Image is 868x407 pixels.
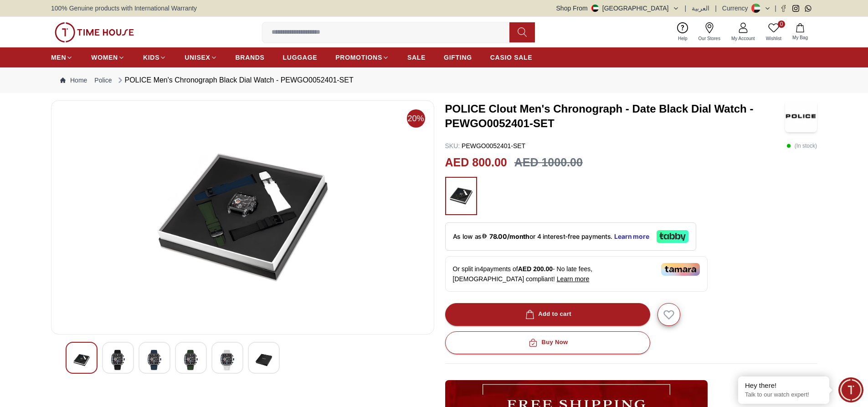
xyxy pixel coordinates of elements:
[236,49,265,66] a: BRANDS
[146,350,163,371] img: POLICE Men's Chronograph Black Dial Watch - PEWGO0052401-SET
[51,49,73,66] a: MEN
[283,49,318,66] a: LUGGAGE
[59,108,426,327] img: POLICE Men's Chronograph Black Dial Watch - PEWGO0052401-SET
[219,350,236,371] img: POLICE Men's Chronograph Black Dial Watch - PEWGO0052401-SET
[445,154,507,171] h2: AED 800.00
[143,49,166,66] a: KIDS
[445,303,650,326] button: Add to cart
[183,350,199,371] img: POLICE Men's Chronograph Black Dial Watch - PEWGO0052401-SET
[335,49,389,66] a: PROMOTIONS
[445,331,650,354] button: Buy Now
[116,75,354,86] div: POLICE Men's Chronograph Black Dial Watch - PEWGO0052401-SET
[792,5,799,12] a: Instagram
[787,21,813,43] button: My Bag
[518,265,553,273] span: AED 200.00
[762,35,785,42] span: Wishlist
[55,22,134,42] img: ...
[407,49,426,66] a: SALE
[490,53,533,62] span: CASIO SALE
[715,4,717,13] span: |
[685,4,687,13] span: |
[661,263,700,276] img: Tamara
[236,53,265,62] span: BRANDS
[407,53,426,62] span: SALE
[778,21,785,28] span: 0
[283,53,318,62] span: LUGGAGE
[445,142,460,149] span: SKU :
[760,21,787,44] a: 0Wishlist
[91,53,118,62] span: WOMEN
[445,141,526,150] p: PEWGO0052401-SET
[51,4,197,13] span: 100% Genuine products with International Warranty
[490,49,533,66] a: CASIO SALE
[91,49,125,66] a: WOMEN
[445,102,786,131] h3: POLICE Clout Men's Chronograph - Date Black Dial Watch - PEWGO0052401-SET
[745,391,822,399] p: Talk to our watch expert!
[785,100,817,132] img: POLICE Clout Men's Chronograph - Date Black Dial Watch - PEWGO0052401-SET
[444,49,472,66] a: GIFTING
[692,4,709,13] button: العربية
[728,35,759,42] span: My Account
[143,53,159,62] span: KIDS
[557,275,590,283] span: Learn more
[110,350,126,371] img: POLICE Men's Chronograph Black Dial Watch - PEWGO0052401-SET
[673,21,693,44] a: Help
[695,35,724,42] span: Our Stores
[256,350,272,371] img: POLICE Men's Chronograph Black Dial Watch - PEWGO0052401-SET
[786,141,817,150] p: ( In stock )
[73,350,90,371] img: POLICE Men's Chronograph Black Dial Watch - PEWGO0052401-SET
[693,21,726,44] a: Our Stores
[556,4,679,13] button: Shop From[GEOGRAPHIC_DATA]
[450,181,473,211] img: ...
[591,5,599,12] img: United Arab Emirates
[674,35,691,42] span: Help
[780,5,787,12] a: Facebook
[51,53,66,62] span: MEN
[335,53,382,62] span: PROMOTIONS
[60,76,87,85] a: Home
[722,4,752,13] div: Currency
[527,337,568,348] div: Buy Now
[775,4,776,13] span: |
[514,154,583,171] h3: AED 1000.00
[524,309,571,319] div: Add to cart
[745,381,822,390] div: Hey there!
[407,109,425,128] span: 20%
[789,34,812,41] span: My Bag
[94,76,112,85] a: Police
[185,49,217,66] a: UNISEX
[805,5,812,12] a: Whatsapp
[51,67,817,93] nav: Breadcrumb
[185,53,210,62] span: UNISEX
[444,53,472,62] span: GIFTING
[838,377,863,402] div: Chat Widget
[445,256,708,292] div: Or split in 4 payments of - No late fees, [DEMOGRAPHIC_DATA] compliant!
